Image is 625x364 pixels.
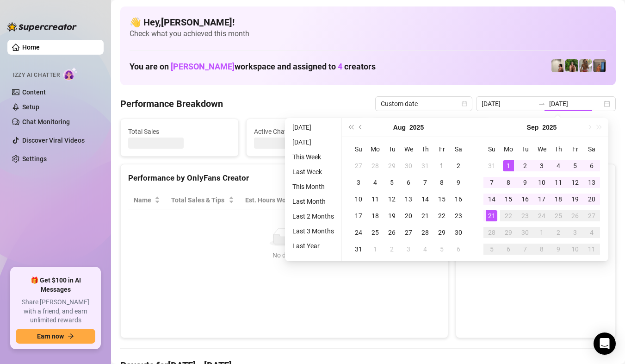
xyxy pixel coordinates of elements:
[565,59,578,72] img: Nathaniel
[16,298,95,325] span: Share [PERSON_NAME] with a friend, and earn unlimited rewards
[593,59,606,72] img: Wayne
[16,276,95,294] span: 🎁 Get $100 in AI Messages
[130,62,376,72] h1: You are on workspace and assigned to creators
[128,191,166,209] th: Name
[245,195,301,205] div: Est. Hours Worked
[171,62,235,71] span: [PERSON_NAME]
[130,16,606,29] h4: 👋 Hey, [PERSON_NAME] !
[16,329,95,344] button: Earn nowarrow-right
[134,195,153,205] span: Name
[551,59,564,72] img: Ralphy
[22,44,40,51] a: Home
[171,195,227,205] span: Total Sales & Tips
[128,172,440,184] div: Performance by OnlyFans Creator
[68,333,74,339] span: arrow-right
[63,67,78,81] img: AI Chatter
[130,29,606,39] span: Check what you achieved this month
[320,195,358,205] span: Sales / Hour
[579,59,592,72] img: Nathaniel
[464,172,608,184] div: Sales by OnlyFans Creator
[166,191,240,209] th: Total Sales & Tips
[22,118,70,126] a: Chat Monitoring
[137,250,431,260] div: No data
[377,195,427,205] span: Chat Conversion
[462,101,467,107] span: calendar
[314,191,371,209] th: Sales / Hour
[22,88,46,96] a: Content
[371,191,440,209] th: Chat Conversion
[380,126,483,137] span: Messages Sent
[13,71,60,80] span: Izzy AI Chatter
[254,126,357,137] span: Active Chats
[538,100,545,107] span: swap-right
[22,155,47,163] a: Settings
[22,137,85,144] a: Discover Viral Videos
[594,333,616,355] div: Open Intercom Messenger
[128,126,231,137] span: Total Sales
[482,99,534,109] input: Start date
[538,100,545,107] span: to
[7,22,77,31] img: logo-BBDzfeDw.svg
[37,333,64,340] span: Earn now
[381,97,467,111] span: Custom date
[338,62,342,71] span: 4
[120,97,223,110] h4: Performance Breakdown
[549,99,602,109] input: End date
[22,103,39,111] a: Setup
